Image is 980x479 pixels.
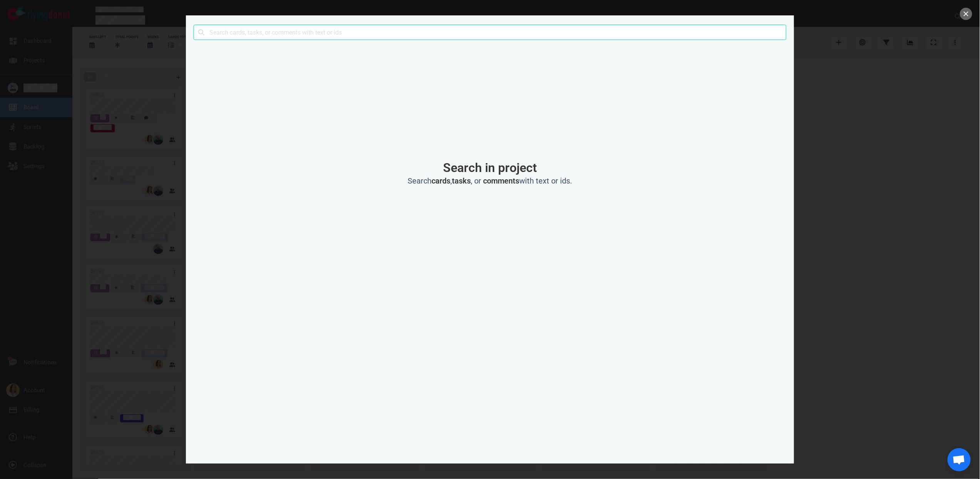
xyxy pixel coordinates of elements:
strong: comments [483,176,520,185]
button: close [960,8,972,20]
input: Search cards, tasks, or comments with text or ids [194,25,786,40]
h2: Search , , or with text or ids. [231,176,749,186]
strong: cards [432,176,451,185]
h1: Search in project [231,161,749,175]
strong: tasks [452,176,471,185]
div: Ouvrir le chat [948,448,971,471]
